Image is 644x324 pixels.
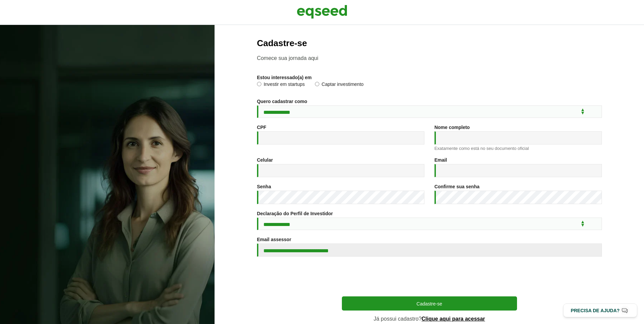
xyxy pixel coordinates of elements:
p: Já possui cadastro? [342,316,517,322]
label: Senha [257,184,271,189]
input: Captar investimento [315,82,319,86]
p: Comece sua jornada aqui [257,55,602,61]
label: Quero cadastrar como [257,99,307,104]
label: Captar investimento [315,82,364,89]
label: Investir em startups [257,82,305,89]
label: CPF [257,125,266,130]
div: Exatamente como está no seu documento oficial [434,146,602,151]
button: Cadastre-se [342,296,517,311]
label: Confirme sua senha [434,184,480,189]
label: Email assessor [257,237,291,242]
a: Clique aqui para acessar [422,316,485,322]
img: EqSeed Logo [297,3,347,20]
input: Investir em startups [257,82,261,86]
label: Declaração do Perfil de Investidor [257,211,333,216]
label: Nome completo [434,125,470,130]
iframe: reCAPTCHA [378,263,481,290]
label: Email [434,158,447,162]
label: Estou interessado(a) em [257,75,312,80]
h2: Cadastre-se [257,38,602,48]
label: Celular [257,158,273,162]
